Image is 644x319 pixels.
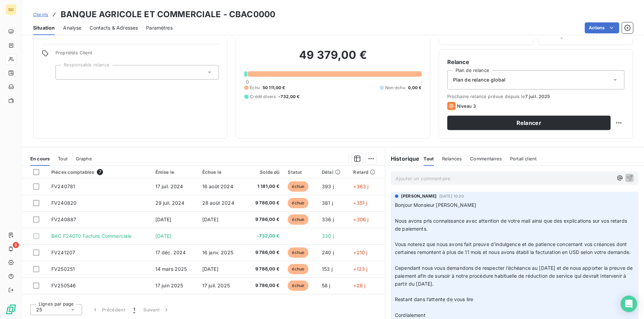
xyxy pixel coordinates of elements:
[395,312,426,318] span: Cordialement
[13,242,19,248] span: 8
[250,94,276,100] span: Crédit divers
[322,216,334,222] span: 336 j
[249,216,279,223] span: 9 786,00 €
[33,11,48,18] a: Clients
[353,183,368,189] span: +363 j
[288,181,308,192] span: échue
[202,249,233,255] span: 16 janv. 2025
[58,156,68,161] span: Tout
[353,283,365,288] span: +28 j
[146,24,173,31] span: Paramètres
[353,249,367,255] span: +210 j
[278,94,299,100] span: -732,00 €
[246,79,249,85] span: 0
[202,183,233,189] span: 16 août 2024
[408,85,422,91] span: 0,00 €
[395,265,634,287] span: Cependant nous vous demandons de respecter l’échéance au [DATE] et de nous apporter la preuve de ...
[155,233,172,239] span: [DATE]
[155,266,187,272] span: 14 mars 2025
[90,24,138,31] span: Contacts & Adresses
[322,266,333,272] span: 153 j
[395,202,477,208] span: Bonjour Monsieur [PERSON_NAME]
[51,249,75,255] span: FV241207
[288,280,308,291] span: échue
[249,183,279,190] span: 1 181,00 €
[395,296,473,302] span: Restant dans l’attente de vous lire
[88,302,129,317] button: Précédent
[6,4,17,15] div: SO
[61,8,275,21] h3: BANQUE AGRICOLE ET COMMERCIALE - CBAC0000
[63,24,81,31] span: Analyse
[249,169,279,175] div: Solde dû
[322,200,333,206] span: 381 j
[33,24,55,31] span: Situation
[447,58,624,66] h6: Relance
[51,169,147,175] div: Pièces comptables
[263,85,285,91] span: 50 111,00 €
[202,216,218,222] span: [DATE]
[133,306,135,313] span: 1
[353,200,367,206] span: +351 j
[97,169,103,175] span: 7
[155,283,183,288] span: 17 juin 2025
[288,198,308,208] span: échue
[249,200,279,206] span: 9 786,00 €
[288,214,308,225] span: échue
[585,22,619,33] button: Actions
[202,266,218,272] span: [DATE]
[385,155,420,163] h6: Historique
[353,216,368,222] span: +306 j
[288,169,314,175] div: Statut
[155,249,186,255] span: 17 déc. 2024
[470,156,502,161] span: Commentaires
[322,233,334,239] span: 330 j
[51,183,75,189] span: FV240781
[385,85,405,91] span: Non-échu
[155,183,183,189] span: 17 juil. 2024
[288,264,308,274] span: échue
[395,218,628,232] span: Nous avons pris connaissance avec attention de votre mail ainsi que des explications sur vos reta...
[249,249,279,256] span: 9 786,00 €
[353,169,380,175] div: Retard
[51,283,76,288] span: FV250546
[353,266,367,272] span: +123 j
[457,103,476,109] span: Niveau 3
[250,85,260,91] span: Échu
[395,241,631,255] span: Vous noterez que nous avons fait preuve d’indulgence et de patience concernant vos créances dont ...
[322,169,345,175] div: Délai
[439,194,464,198] span: [DATE] 10:20
[51,200,76,206] span: FV240820
[129,302,139,317] button: 1
[202,283,230,288] span: 17 juil. 2025
[447,116,611,130] button: Relancer
[6,304,17,315] img: Logo LeanPay
[249,282,279,289] span: 9 786,00 €
[322,283,330,288] span: 58 j
[51,233,132,239] span: BAC F24070 Facture Commerciale
[322,183,334,189] span: 393 j
[61,69,67,75] input: Ajouter une valeur
[442,156,462,161] span: Relances
[155,200,185,206] span: 29 juil. 2024
[423,156,434,161] span: Tout
[76,156,92,161] span: Graphe
[139,302,174,317] button: Suivant
[249,266,279,273] span: 9 786,00 €
[249,233,279,240] span: -732,00 €
[244,48,421,69] h2: 49 379,00 €
[30,156,50,161] span: En cours
[510,156,536,161] span: Portail client
[288,247,308,258] span: échue
[36,306,42,313] span: 25
[453,76,505,83] span: Plan de relance global
[55,50,219,60] span: Propriétés Client
[155,216,172,222] span: [DATE]
[155,169,194,175] div: Émise le
[401,193,437,199] span: [PERSON_NAME]
[525,94,550,99] span: 7 juil. 2025
[322,249,334,255] span: 240 j
[202,200,234,206] span: 28 août 2024
[202,169,241,175] div: Échue le
[447,94,624,99] span: Prochaine relance prévue depuis le
[51,216,76,222] span: FV240887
